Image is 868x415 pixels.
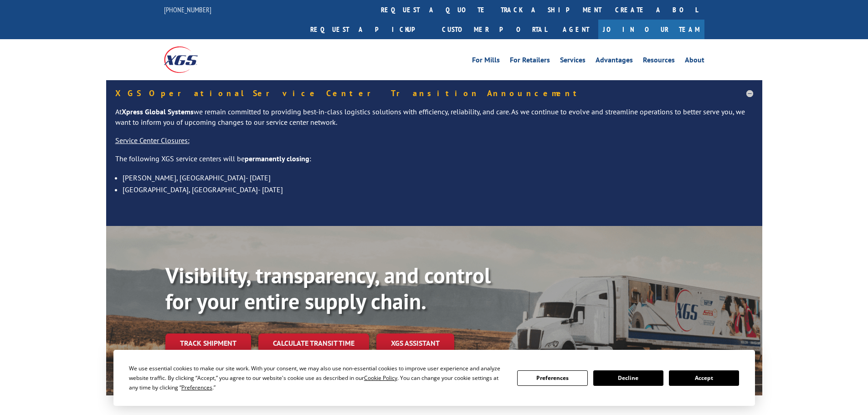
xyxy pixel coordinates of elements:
[115,89,753,97] h5: XGS Operational Service Center Transition Announcement
[435,20,554,39] a: Customer Portal
[129,364,506,392] div: We use essential cookies to make our site work. With your consent, we may also use non-essential ...
[113,350,755,406] div: Cookie Consent Prompt
[554,20,598,39] a: Agent
[258,333,369,353] a: Calculate transit time
[115,136,190,145] u: Service Center Closures:
[472,56,500,67] a: For Mills
[643,56,675,67] a: Resources
[123,172,753,184] li: [PERSON_NAME], [GEOGRAPHIC_DATA]- [DATE]
[598,20,704,39] a: Join Our Team
[517,370,587,386] button: Preferences
[669,370,739,386] button: Accept
[685,56,704,67] a: About
[165,333,251,353] a: Track shipment
[115,107,753,136] p: At we remain committed to providing best-in-class logistics solutions with efficiency, reliabilit...
[510,56,550,67] a: For Retailers
[122,107,194,116] strong: Xpress Global Systems
[165,261,491,316] b: Visibility, transparency, and control for your entire supply chain.
[596,56,633,67] a: Advantages
[123,184,753,195] li: [GEOGRAPHIC_DATA], [GEOGRAPHIC_DATA]- [DATE]
[245,154,309,163] strong: permanently closing
[303,20,435,39] a: Request a pickup
[376,333,454,353] a: XGS ASSISTANT
[181,384,212,391] span: Preferences
[593,370,663,386] button: Decline
[560,56,586,67] a: Services
[364,374,397,382] span: Cookie Policy
[164,5,211,14] a: [PHONE_NUMBER]
[115,154,753,172] p: The following XGS service centers will be :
